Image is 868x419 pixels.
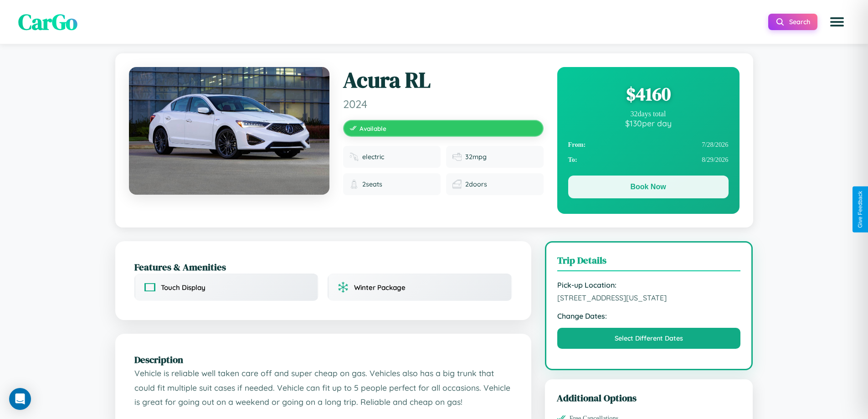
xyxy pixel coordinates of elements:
div: $ 4160 [568,82,729,106]
div: 7 / 28 / 2026 [568,137,729,152]
span: electric [362,153,384,161]
img: Doors [452,180,462,189]
div: 8 / 29 / 2026 [568,152,729,167]
button: Book Now [568,176,729,198]
img: Fuel efficiency [452,152,462,161]
span: [STREET_ADDRESS][US_STATE] [557,293,741,302]
div: Give Feedback [857,191,863,228]
img: Seats [349,180,359,189]
p: Vehicle is reliable well taken care off and super cheap on gas. Vehicles also has a big trunk tha... [134,366,512,409]
div: Open Intercom Messenger [9,388,31,410]
strong: Pick-up Location: [557,280,741,290]
div: $ 130 per day [568,118,729,128]
h3: Additional Options [557,391,741,404]
h3: Trip Details [557,253,741,271]
span: 2024 [343,97,544,111]
span: Search [789,18,810,26]
img: Acura RL 2024 [129,67,329,195]
span: 2 doors [465,180,487,188]
span: Available [360,124,386,132]
span: Touch Display [161,283,205,292]
span: 2 seats [362,180,382,188]
button: Search [768,14,817,30]
strong: To: [568,156,577,164]
div: 32 days total [568,110,729,118]
h1: Acura RL [343,67,544,93]
button: Open menu [824,9,850,35]
span: CarGo [18,7,77,37]
span: 32 mpg [465,153,487,161]
button: Select Different Dates [557,328,741,349]
strong: From: [568,141,586,149]
img: Fuel type [349,152,359,161]
h2: Description [134,353,512,366]
strong: Change Dates: [557,311,741,321]
span: Winter Package [354,283,406,292]
h2: Features & Amenities [134,260,512,274]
